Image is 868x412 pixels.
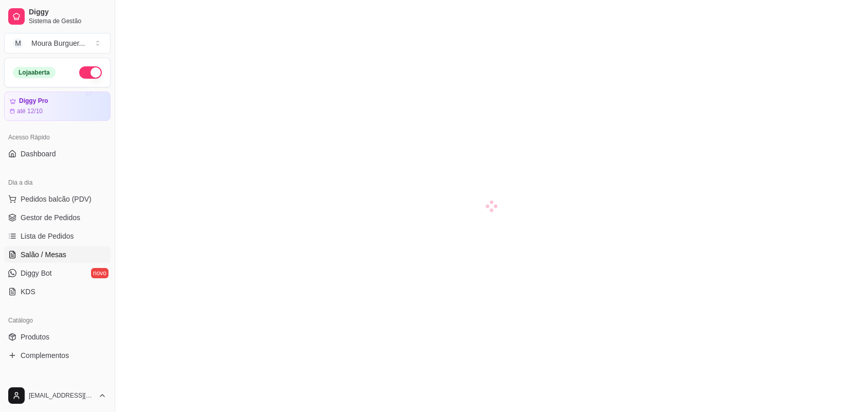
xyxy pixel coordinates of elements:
a: Salão / Mesas [4,246,111,263]
span: Complementos [21,350,69,361]
a: DiggySistema de Gestão [4,4,111,29]
a: Produtos [4,329,111,345]
span: Lista de Pedidos [21,231,74,241]
a: Diggy Proaté 12/10 [4,92,111,121]
a: Gestor de Pedidos [4,209,111,226]
span: Diggy [29,8,106,17]
span: Produtos [21,332,49,342]
div: Catálogo [4,312,111,329]
span: KDS [21,286,35,297]
button: Select a team [4,33,111,53]
button: Pedidos balcão (PDV) [4,191,111,207]
span: Pedidos balcão (PDV) [21,194,92,204]
span: Salão / Mesas [21,249,66,260]
a: KDS [4,283,111,300]
span: M [13,38,23,48]
div: Moura Burguer ... [31,38,85,48]
a: Complementos [4,347,111,364]
article: Diggy Pro [19,97,48,105]
div: Loja aberta [13,67,56,78]
span: Dashboard [21,149,56,159]
div: Dia a dia [4,174,111,191]
button: Alterar Status [79,66,102,79]
button: [EMAIL_ADDRESS][DOMAIN_NAME] [4,383,111,408]
span: Diggy Bot [21,268,52,278]
a: Diggy Botnovo [4,265,111,281]
a: Lista de Pedidos [4,228,111,244]
span: Sistema de Gestão [29,17,106,25]
article: até 12/10 [17,107,43,115]
div: Acesso Rápido [4,129,111,146]
span: [EMAIL_ADDRESS][DOMAIN_NAME] [29,391,94,400]
span: Gestor de Pedidos [21,212,80,223]
a: Dashboard [4,146,111,162]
